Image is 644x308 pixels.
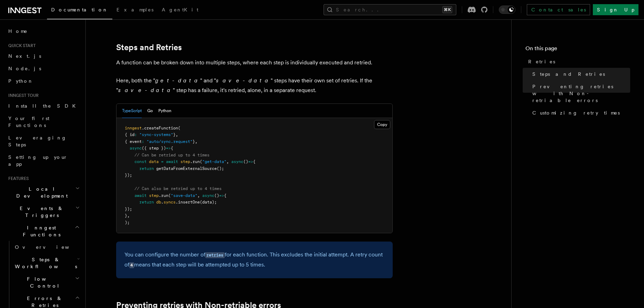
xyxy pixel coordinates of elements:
[8,28,28,35] span: Home
[6,62,81,75] a: Node.js
[124,250,384,270] p: You can configure the number of for each function. This excludes the initial attempt. A retry cou...
[122,104,142,118] button: TypeScript
[6,202,81,221] button: Events & Triggers
[8,154,68,167] span: Setting up your app
[525,44,630,55] h4: On this page
[499,6,515,14] button: Toggle dark mode
[374,120,390,129] button: Copy
[171,193,197,198] span: "save-data"
[125,173,132,178] span: });
[12,253,81,273] button: Steps & Workflows
[12,275,75,289] span: Flow Control
[200,159,202,164] span: (
[528,58,555,65] span: Retries
[15,244,86,250] span: Overview
[173,132,176,137] span: }
[176,132,178,137] span: ,
[6,132,81,151] a: Leveraging Steps
[161,200,164,205] span: .
[231,159,243,164] span: async
[216,77,271,84] em: save-data
[176,200,200,205] span: .insertOne
[525,55,630,68] a: Retries
[139,166,154,171] span: return
[134,132,137,137] span: :
[164,200,176,205] span: syncs
[142,146,166,151] span: ({ step })
[155,77,200,84] em: get-data
[116,7,153,12] span: Examples
[6,75,81,87] a: Python
[205,252,225,258] code: retries
[324,4,456,15] button: Search...⌘K
[6,221,81,241] button: Inngest Functions
[147,139,193,144] span: "auto/sync.request"
[166,159,178,164] span: await
[118,87,173,93] em: save-data
[6,183,81,202] button: Local Development
[8,78,34,84] span: Python
[149,159,159,164] span: data
[527,4,590,15] a: Contact sales
[6,43,36,48] span: Quick start
[197,193,200,198] span: ,
[6,93,39,98] span: Inngest tour
[161,159,164,164] span: =
[12,241,81,253] a: Overview
[532,71,605,78] span: Steps and Retries
[156,200,161,205] span: db
[6,151,81,170] a: Setting up your app
[530,68,630,80] a: Steps and Retries
[593,4,638,15] a: Sign Up
[248,159,253,164] span: =>
[178,126,180,130] span: (
[139,200,154,205] span: return
[134,159,147,164] span: const
[8,116,49,128] span: Your first Functions
[51,7,108,12] span: Documentation
[6,185,75,199] span: Local Development
[125,139,142,144] span: { event
[6,100,81,112] a: Install the SDK
[193,139,195,144] span: }
[226,159,229,164] span: ,
[217,166,224,171] span: ();
[127,213,130,218] span: ,
[147,104,153,118] button: Go
[166,146,171,151] span: =>
[156,166,217,171] span: getDataFromExternalSource
[202,193,214,198] span: async
[190,159,200,164] span: .run
[12,256,77,270] span: Steps & Workflows
[6,176,29,181] span: Features
[158,104,171,118] button: Python
[139,132,173,137] span: "sync-systems"
[180,159,190,164] span: step
[530,107,630,119] a: Customizing retry times
[149,193,159,198] span: step
[116,76,393,95] p: Here, both the " " and " " steps have their own set of retries. If the " " step has a failure, it...
[532,83,630,104] span: Preventing retries with Non-retriable errors
[253,159,255,164] span: {
[158,2,203,19] a: AgentKit
[205,251,225,258] a: retries
[442,6,452,13] kbd: ⌘K
[125,126,142,130] span: inngest
[125,213,127,218] span: }
[6,224,75,238] span: Inngest Functions
[47,2,112,19] a: Documentation
[168,193,171,198] span: (
[195,139,197,144] span: ,
[125,220,130,225] span: );
[125,207,132,211] span: });
[134,186,222,191] span: // Can also be retried up to 4 times
[142,126,178,130] span: .createFunction
[6,50,81,62] a: Next.js
[142,139,144,144] span: :
[6,112,81,132] a: Your first Functions
[112,2,158,19] a: Examples
[532,109,620,116] span: Customizing retry times
[130,146,142,151] span: async
[134,153,209,157] span: // Can be retried up to 4 times
[243,159,248,164] span: ()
